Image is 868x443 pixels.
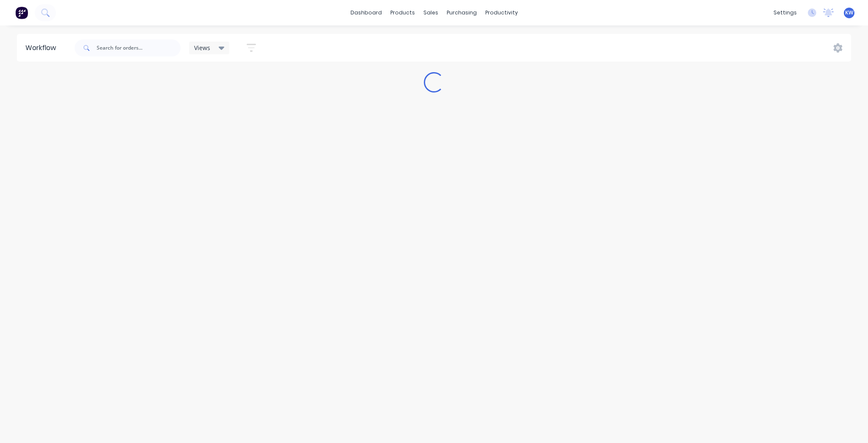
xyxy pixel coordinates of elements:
div: Workflow [25,43,60,53]
div: sales [419,6,442,19]
input: Search for orders... [97,39,181,56]
div: productivity [481,6,522,19]
div: settings [769,6,801,19]
img: Factory [15,6,28,19]
span: Views [194,43,210,52]
div: purchasing [442,6,481,19]
div: products [386,6,419,19]
a: dashboard [346,6,386,19]
span: KW [845,9,853,17]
